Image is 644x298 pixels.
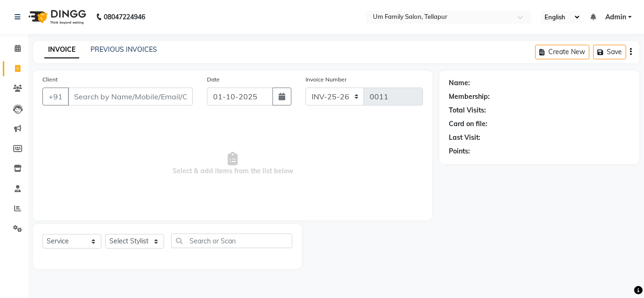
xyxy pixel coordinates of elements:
button: Save [593,45,626,59]
b: 08047224946 [104,4,145,30]
button: Create New [535,45,589,59]
img: logo [24,4,89,30]
div: Total Visits: [449,105,486,115]
label: Invoice Number [305,75,347,84]
label: Client [42,75,58,84]
div: Name: [449,78,470,88]
a: INVOICE [44,41,79,58]
span: Admin [605,12,626,22]
input: Search by Name/Mobile/Email/Code [68,88,193,105]
div: Membership: [449,92,490,102]
span: Select & add items from the list below [42,117,423,211]
div: Last Visit: [449,133,480,143]
a: PREVIOUS INVOICES [91,45,157,54]
label: Date [207,75,220,84]
input: Search or Scan [171,234,292,248]
button: +91 [42,88,69,105]
div: Card on file: [449,119,487,129]
div: Points: [449,146,470,156]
